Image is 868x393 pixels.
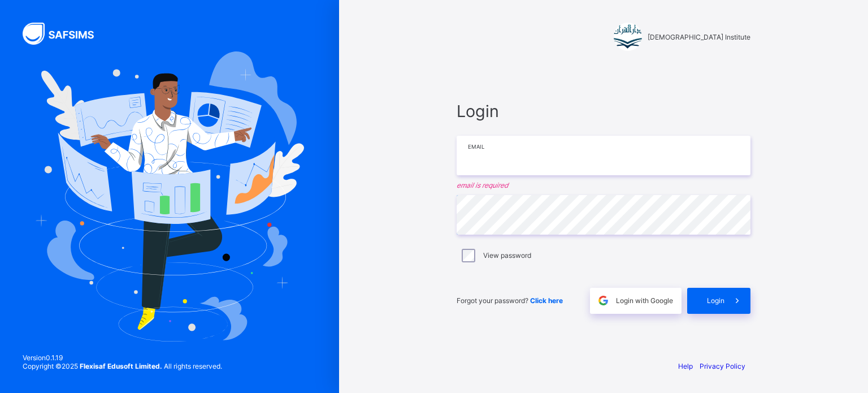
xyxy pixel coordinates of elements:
[483,251,531,260] label: View password
[707,296,724,305] span: Login
[457,296,563,305] span: Forgot your password?
[457,101,750,121] span: Login
[35,51,304,341] img: Hero Image
[23,23,107,45] img: SAFSIMS Logo
[597,294,610,307] img: google.396cfc9801f0270233282035f929180a.svg
[700,362,745,370] a: Privacy Policy
[457,181,750,189] em: email is required
[23,353,222,362] span: Version 0.1.19
[616,296,673,305] span: Login with Google
[23,362,222,370] span: Copyright © 2025 All rights reserved.
[530,296,563,305] a: Click here
[80,362,162,370] strong: Flexisaf Edusoft Limited.
[648,33,750,41] span: [DEMOGRAPHIC_DATA] Institute
[678,362,693,370] a: Help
